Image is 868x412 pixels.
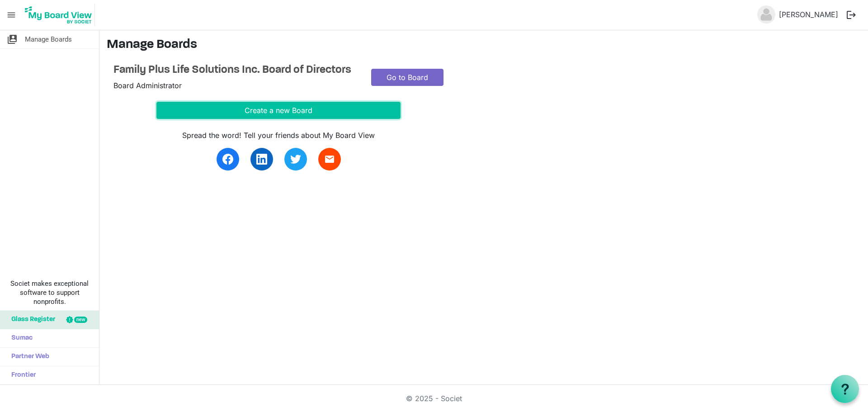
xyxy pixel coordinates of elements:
span: Board Administrator [113,81,182,90]
a: © 2025 - Societ [406,394,462,403]
img: linkedin.svg [256,154,267,165]
button: logout [842,5,861,24]
h3: Manage Boards [107,38,861,53]
a: [PERSON_NAME] [775,5,842,24]
img: My Board View Logo [22,4,95,26]
span: Sumac [7,329,33,347]
div: Spread the word! Tell your friends about My Board View [156,130,401,141]
span: Frontier [7,366,36,384]
img: twitter.svg [290,154,301,165]
a: Go to Board [371,69,443,86]
div: new [74,317,87,323]
span: Partner Web [7,348,49,366]
img: facebook.svg [222,154,233,165]
span: Societ makes exceptional software to support nonprofits. [4,279,95,306]
span: email [324,154,335,165]
span: menu [3,6,20,24]
a: email [318,148,341,170]
span: Glass Register [7,311,55,329]
a: Family Plus Life Solutions Inc. Board of Directors [113,64,358,77]
span: switch_account [7,30,18,48]
a: My Board View Logo [22,4,99,26]
span: Manage Boards [25,30,72,48]
img: no-profile-picture.svg [757,5,775,24]
button: Create a new Board [156,102,401,119]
